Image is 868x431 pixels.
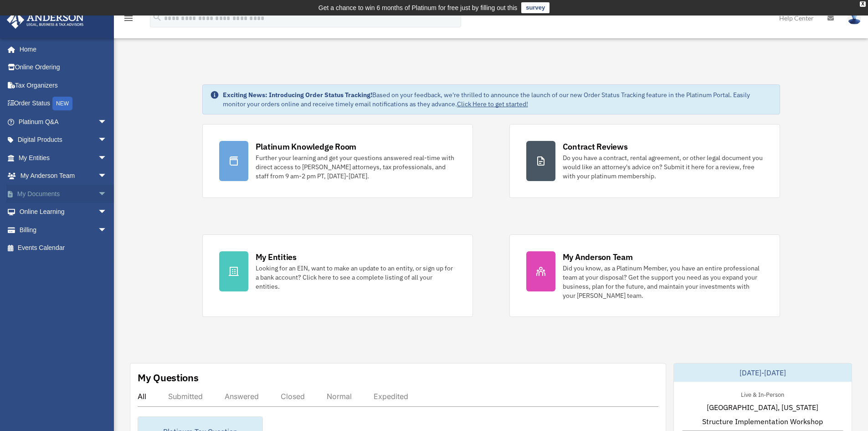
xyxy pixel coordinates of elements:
div: close [860,1,866,7]
a: Contract Reviews Do you have a contract, rental agreement, or other legal document you would like... [509,124,780,198]
span: arrow_drop_down [98,185,116,203]
a: My Documentsarrow_drop_down [6,185,121,203]
a: Order StatusNEW [6,94,121,113]
a: survey [521,2,550,13]
div: Submitted [168,392,203,401]
a: Home [6,40,116,58]
div: Platinum Knowledge Room [256,141,357,152]
a: Events Calendar [6,239,121,257]
div: My Entities [256,251,297,263]
a: Platinum Knowledge Room Further your learning and get your questions answered real-time with dire... [202,124,473,198]
div: Contract Reviews [563,141,628,152]
div: [DATE]-[DATE] [674,363,852,382]
span: arrow_drop_down [98,203,116,222]
strong: Exciting News: Introducing Order Status Tracking! [223,91,372,99]
a: Online Learningarrow_drop_down [6,203,121,221]
a: Tax Organizers [6,76,121,94]
a: menu [123,16,134,24]
a: Click Here to get started! [457,100,528,108]
div: Further your learning and get your questions answered real-time with direct access to [PERSON_NAM... [256,153,456,181]
div: Based on your feedback, we're thrilled to announce the launch of our new Order Status Tracking fe... [223,90,772,109]
a: Platinum Q&Aarrow_drop_down [6,113,121,131]
div: Get a chance to win 6 months of Platinum for free just by filling out this [318,2,518,13]
a: My Anderson Team Did you know, as a Platinum Member, you have an entire professional team at your... [509,234,780,317]
i: search [152,12,162,22]
span: arrow_drop_down [98,167,116,186]
a: Digital Productsarrow_drop_down [6,131,121,149]
div: All [138,392,146,401]
div: My Questions [138,371,199,384]
span: arrow_drop_down [98,221,116,239]
div: Do you have a contract, rental agreement, or other legal document you would like an attorney's ad... [563,153,763,181]
div: Looking for an EIN, want to make an update to an entity, or sign up for a bank account? Click her... [256,264,456,291]
span: arrow_drop_down [98,149,116,167]
div: Answered [225,392,259,401]
a: Billingarrow_drop_down [6,221,121,239]
a: Online Ordering [6,58,121,77]
img: Anderson Advisors Platinum Portal [4,11,87,29]
div: Closed [281,392,305,401]
i: menu [123,13,134,24]
div: Did you know, as a Platinum Member, you have an entire professional team at your disposal? Get th... [563,264,763,300]
div: Expedited [374,392,408,401]
div: Live & In-Person [734,389,791,399]
span: arrow_drop_down [98,113,116,131]
span: [GEOGRAPHIC_DATA], [US_STATE] [707,402,818,413]
a: My Anderson Teamarrow_drop_down [6,167,121,185]
div: NEW [52,97,72,110]
div: My Anderson Team [563,251,633,263]
a: My Entities Looking for an EIN, want to make an update to an entity, or sign up for a bank accoun... [202,234,473,317]
div: Normal [327,392,352,401]
a: My Entitiesarrow_drop_down [6,149,121,167]
span: arrow_drop_down [98,131,116,150]
span: Structure Implementation Workshop [702,416,823,427]
img: User Pic [847,11,861,25]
